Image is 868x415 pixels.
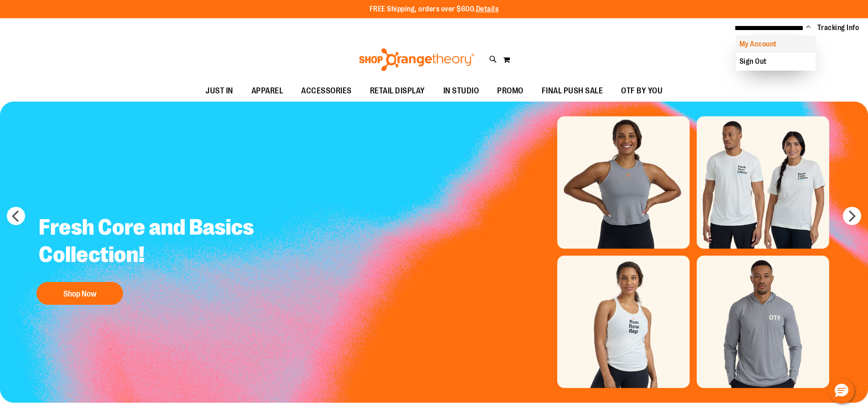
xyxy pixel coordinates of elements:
a: Fresh Core and Basics Collection! Shop Now [32,207,275,309]
span: APPAREL [252,81,283,101]
span: OTF BY YOU [621,81,663,101]
a: My Account [736,36,816,53]
a: Sign Out [736,53,816,70]
span: ACCESSORIES [301,81,352,101]
span: FINAL PUSH SALE [542,81,603,101]
button: Shop Now [36,282,123,305]
span: IN STUDIO [443,81,479,101]
span: JUST IN [205,81,233,101]
button: next [843,207,861,225]
p: FREE Shipping, orders over $600. [370,4,499,15]
a: Tracking Info [817,23,859,33]
a: PROMO [488,81,533,102]
a: OTF BY YOU [612,81,672,102]
a: APPAREL [242,81,293,102]
a: FINAL PUSH SALE [533,81,612,102]
a: JUST IN [196,81,242,102]
button: prev [7,207,25,225]
h2: Fresh Core and Basics Collection! [32,207,275,277]
button: Account menu [806,23,811,32]
a: ACCESSORIES [292,81,361,102]
a: Details [476,5,499,13]
span: RETAIL DISPLAY [370,81,425,101]
a: IN STUDIO [434,81,488,102]
img: Shop Orangetheory [358,48,476,71]
a: RETAIL DISPLAY [361,81,434,102]
span: PROMO [497,81,524,101]
button: Hello, have a question? Let’s chat. [829,378,854,404]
